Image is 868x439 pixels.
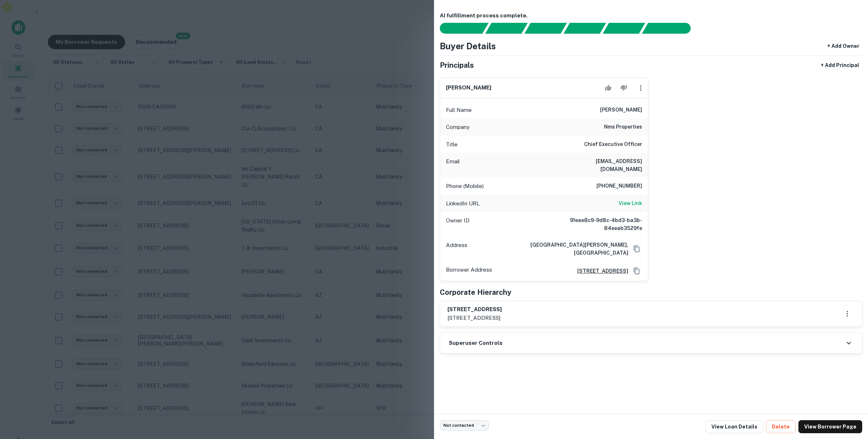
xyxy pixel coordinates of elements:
h6: nms properties [604,123,642,131]
h6: [GEOGRAPHIC_DATA][PERSON_NAME], [GEOGRAPHIC_DATA] [470,241,628,257]
p: Owner ID [446,216,470,232]
button: Accept [602,81,615,95]
h6: [EMAIL_ADDRESS][DOMAIN_NAME] [555,157,642,173]
h6: Superuser Controls [449,339,503,347]
a: [STREET_ADDRESS] [571,267,628,275]
div: AI fulfillment process complete. [642,23,699,34]
h6: 91eae8c9-9d8c-4bd3-ba3b-84eeab3529fe [555,216,642,232]
button: + Add Owner [824,39,862,53]
p: Title [446,140,458,149]
p: Address [446,241,467,257]
button: Reject [617,81,630,95]
div: Your request is received and processing... [485,23,528,34]
p: Borrower Address [446,266,492,276]
p: Phone (Mobile) [446,182,484,191]
a: View Link [619,199,642,208]
h5: Corporate Hierarchy [440,287,511,298]
button: Delete [766,420,795,433]
button: Copy Address [631,266,642,276]
a: View Borrower Page [798,420,862,433]
h6: Chief Executive Officer [584,140,642,149]
h5: Principals [440,60,474,71]
div: Principals found, still searching for contact information. This may take time... [603,23,645,34]
div: Documents found, AI parsing details... [524,23,567,34]
h6: AI fulfillment process complete. [440,12,862,20]
p: Company [446,123,470,131]
h6: View Link [619,199,642,207]
h4: Buyer Details [440,39,496,53]
a: View Loan Details [706,420,763,433]
h6: [PERSON_NAME] [600,106,642,114]
div: Sending borrower request to AI... [431,23,485,34]
div: Not contacted [440,420,489,431]
h6: [PERSON_NAME] [446,84,491,92]
p: [STREET_ADDRESS] [447,314,502,322]
button: + Add Principal [818,59,862,72]
h6: [STREET_ADDRESS] [447,305,502,314]
p: Email [446,157,460,173]
p: LinkedIn URL [446,199,480,208]
h6: [PHONE_NUMBER] [596,182,642,191]
button: Copy Address [631,243,642,254]
div: Principals found, AI now looking for contact information... [563,23,606,34]
p: Full Name [446,106,472,114]
iframe: Chat Widget [832,381,868,416]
